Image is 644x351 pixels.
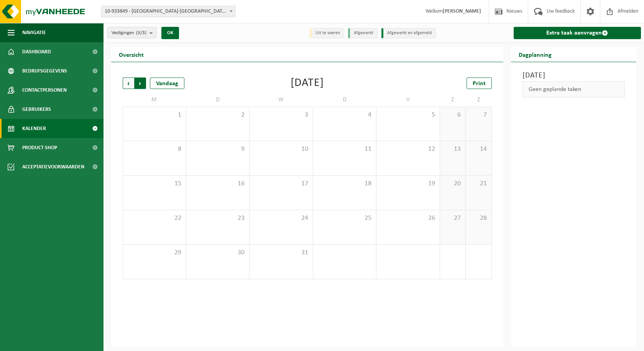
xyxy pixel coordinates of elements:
button: OK [161,27,179,39]
span: 3 [253,111,309,119]
td: Z [466,93,491,107]
span: 29 [127,249,182,257]
count: (3/3) [136,30,146,35]
span: 1 [127,111,182,119]
span: 7 [470,111,487,119]
span: Gebruikers [22,100,51,119]
span: 31 [253,249,309,257]
span: 22 [127,214,182,222]
span: 6 [444,111,462,119]
span: 15 [127,180,182,188]
div: Vandaag [150,77,184,89]
td: M [123,93,186,107]
span: Volgende [135,77,146,89]
span: Vorige [123,77,134,89]
span: 27 [444,214,462,222]
span: 13 [444,145,462,153]
a: Print [467,77,492,89]
span: 18 [317,180,373,188]
div: [DATE] [291,77,324,89]
span: 24 [253,214,309,222]
span: Bedrijfsgegevens [22,61,67,81]
a: Extra taak aanvragen [514,27,641,39]
span: 20 [444,180,462,188]
td: D [186,93,250,107]
span: 17 [253,180,309,188]
span: Navigatie [22,23,46,42]
span: 8 [127,145,182,153]
span: Vestigingen [112,27,146,39]
span: 16 [190,180,246,188]
span: 26 [380,214,436,222]
span: 4 [317,111,373,119]
span: 19 [380,180,436,188]
span: 23 [190,214,246,222]
td: Z [440,93,466,107]
span: 21 [470,180,487,188]
li: Afgewerkt en afgemeld [381,28,436,38]
h2: Overzicht [111,47,151,62]
span: 2 [190,111,246,119]
li: Uit te voeren [310,28,344,38]
span: Contactpersonen [22,81,67,100]
span: 28 [470,214,487,222]
span: Acceptatievoorwaarden [22,157,84,176]
li: Afgewerkt [348,28,378,38]
span: Product Shop [22,138,57,157]
span: 12 [380,145,436,153]
span: 10-933849 - SINT-LODEWIJK-BRUGGE VZW - SINT-ANDRIES [102,6,235,17]
span: 14 [470,145,487,153]
span: Dashboard [22,42,51,61]
span: 10-933849 - SINT-LODEWIJK-BRUGGE VZW - SINT-ANDRIES [101,6,235,17]
h3: [DATE] [522,70,625,81]
button: Vestigingen(3/3) [107,27,157,38]
span: Print [473,81,486,87]
span: 5 [380,111,436,119]
span: 11 [317,145,373,153]
h2: Dagplanning [511,47,559,62]
td: W [250,93,313,107]
td: V [376,93,440,107]
span: Kalender [22,119,46,138]
span: 30 [190,249,246,257]
td: D [313,93,377,107]
span: 9 [190,145,246,153]
span: 10 [253,145,309,153]
strong: [PERSON_NAME] [443,8,481,14]
span: 25 [317,214,373,222]
div: Geen geplande taken [522,81,625,97]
